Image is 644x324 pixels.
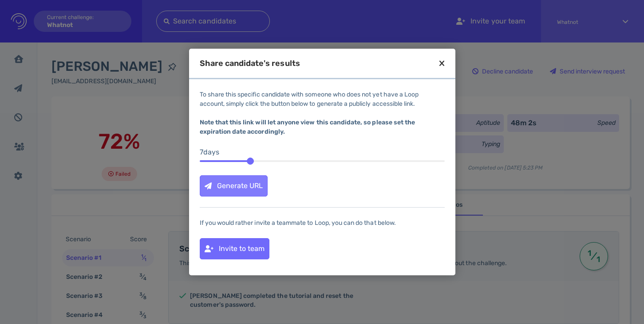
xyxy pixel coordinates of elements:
[200,59,300,67] div: Share candidate's results
[200,175,268,197] button: Generate URL
[200,119,415,135] b: Note that this link will let anyone view this candidate, so please set the expiration date accord...
[200,218,445,228] div: If you would rather invite a teammate to Loop, you can do that below.
[200,176,267,196] div: Generate URL
[200,90,445,136] div: To share this specific candidate with someone who does not yet have a Loop account, simply click ...
[200,238,269,259] button: Invite to team
[200,239,269,259] div: Invite to team
[200,147,445,158] div: 7 day s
